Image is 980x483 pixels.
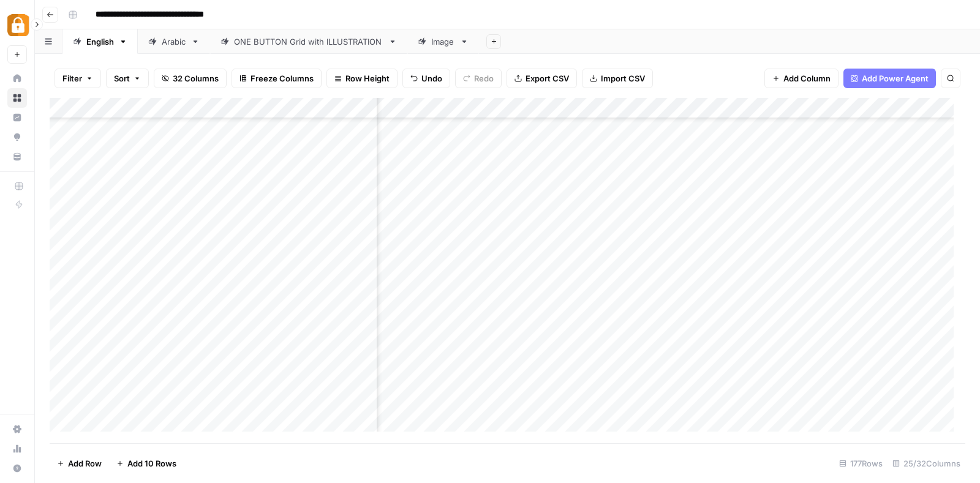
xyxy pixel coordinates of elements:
a: Home [7,69,27,88]
span: Export CSV [526,72,569,84]
span: Sort [114,72,130,84]
span: Redo [474,72,494,84]
span: Import CSV [601,72,645,84]
span: 32 Columns [173,72,219,84]
a: English [62,29,138,54]
span: Undo [421,72,442,84]
button: Add Row [50,454,109,473]
div: 25/32 Columns [888,454,965,473]
span: Freeze Columns [251,72,314,84]
a: Browse [7,88,27,108]
button: Add Column [764,69,839,88]
button: 32 Columns [154,69,227,88]
button: Sort [106,69,149,88]
button: Workspace: Adzz [7,10,27,40]
a: Settings [7,419,27,439]
button: Filter [55,69,101,88]
div: Arabic [162,36,186,48]
img: Adzz Logo [7,14,29,36]
a: Image [407,29,479,54]
button: Add Power Agent [843,69,936,88]
span: Add 10 Rows [127,457,176,470]
button: Undo [402,69,450,88]
button: Row Height [326,69,398,88]
a: Arabic [138,29,210,54]
button: Export CSV [507,69,577,88]
span: Add Power Agent [862,72,929,84]
span: Filter [62,72,82,84]
span: Add Column [783,72,831,84]
button: Add 10 Rows [109,454,184,473]
button: Import CSV [582,69,653,88]
a: ONE BUTTON Grid with ILLUSTRATION [210,29,407,54]
a: Usage [7,439,27,459]
div: 177 Rows [834,454,888,473]
a: Opportunities [7,127,27,147]
span: Row Height [345,72,390,84]
a: Your Data [7,147,27,167]
div: ONE BUTTON Grid with ILLUSTRATION [234,36,383,48]
button: Redo [455,69,502,88]
button: Freeze Columns [232,69,322,88]
span: Add Row [68,457,102,470]
div: English [86,36,114,48]
button: Help + Support [7,459,27,478]
a: Insights [7,108,27,127]
div: Image [431,36,455,48]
